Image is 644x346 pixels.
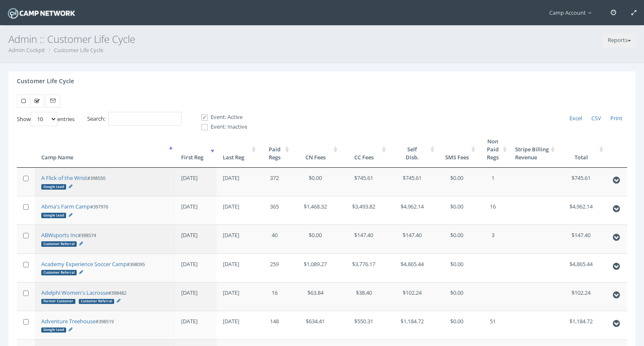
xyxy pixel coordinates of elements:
[17,78,74,84] h4: Customer Life Cycle
[477,131,509,168] th: Non PaidRegs: activate to sort column ascending
[41,260,127,268] a: Academy Experience Soccer Camp
[477,168,509,196] td: 1
[41,318,114,333] small: #398519
[477,311,509,339] td: 51
[258,311,291,339] td: 148
[557,225,605,253] td: $147.40
[557,254,605,282] td: $4,865.44
[41,261,145,275] small: #398095
[587,112,606,125] a: CSV
[54,46,103,54] a: Customer Life Cycle
[41,328,66,333] div: Google Lead
[216,311,258,339] td: [DATE]
[557,168,605,196] td: $745.61
[509,131,557,168] th: Stripe Billing Revenue: activate to sort column ascending
[216,282,258,311] td: [DATE]
[41,241,77,246] div: Customer Referral
[291,311,339,339] td: $634.41
[258,168,291,196] td: 372
[258,282,291,311] td: 16
[436,254,477,282] td: $0.00
[339,282,388,311] td: $38.40
[477,225,509,253] td: 3
[388,282,436,311] td: $102.24
[41,232,96,246] small: #398574
[291,196,339,225] td: $1,468.32
[175,168,216,196] td: [DATE]
[87,112,182,126] label: Search:
[41,317,96,325] a: Adventure Treehouse
[216,196,258,225] td: [DATE]
[436,168,477,196] td: $0.00
[477,196,509,225] td: 16
[557,311,605,339] td: $1,184.72
[41,290,126,304] small: #398482
[339,311,388,339] td: $550.31
[41,175,105,189] small: #398550
[175,131,216,168] th: First Reg: activate to sort column ascending
[41,231,78,239] a: ABWsports Inc
[258,131,291,168] th: PaidRegs: activate to sort column ascending
[603,34,636,47] button: Reports
[41,203,90,210] a: Abma's Farm Camp
[388,168,436,196] td: $745.61
[175,196,216,225] td: [DATE]
[41,213,66,218] div: Google Lead
[41,203,108,218] small: #397976
[388,131,436,168] th: SelfDisb.: activate to sort column ascending
[35,131,175,168] th: Camp Name: activate to sort column descending
[339,131,388,168] th: CC Fees: activate to sort column ascending
[339,254,388,282] td: $3,776.17
[17,112,75,126] label: Show entries
[258,225,291,253] td: 40
[216,131,258,168] th: Last Reg: activate to sort column ascending
[388,196,436,225] td: $4,962.14
[388,254,436,282] td: $4,865.44
[436,282,477,311] td: $0.00
[565,112,587,125] a: Excel
[41,174,87,182] a: A Flick of the Wrist
[8,46,45,54] a: Admin Cockpit
[436,311,477,339] td: $0.00
[194,113,247,121] label: Event: Active
[258,254,291,282] td: 259
[41,270,77,275] div: Customer Referral
[31,112,57,126] select: Showentries
[175,311,216,339] td: [DATE]
[339,225,388,253] td: $147.40
[175,254,216,282] td: [DATE]
[216,254,258,282] td: [DATE]
[41,299,75,304] div: Former Customer
[79,299,114,304] div: Customer Referral
[8,34,636,45] h3: Admin :: Customer Life Cycle
[6,6,77,21] img: Camp Network
[216,168,258,196] td: [DATE]
[258,196,291,225] td: 365
[175,225,216,253] td: [DATE]
[291,282,339,311] td: $63.84
[41,289,108,296] a: Adelphi Women's Lacrosse
[41,184,66,189] div: Google Lead
[557,282,605,311] td: $102.24
[436,196,477,225] td: $0.00
[339,168,388,196] td: $745.61
[216,225,258,253] td: [DATE]
[569,114,582,122] span: Excel
[610,114,623,122] span: Print
[606,112,627,125] a: Print
[108,112,182,126] input: Search:
[436,131,477,168] th: SMS Fees: activate to sort column ascending
[436,225,477,253] td: $0.00
[291,168,339,196] td: $0.00
[291,225,339,253] td: $0.00
[591,114,601,122] span: CSV
[557,196,605,225] td: $4,962.14
[291,254,339,282] td: $1,089.27
[175,282,216,311] td: [DATE]
[557,131,605,168] th: Total: activate to sort column ascending
[194,123,247,131] label: Event: Inactive
[388,225,436,253] td: $147.40
[388,311,436,339] td: $1,184.72
[291,131,339,168] th: CN Fees: activate to sort column ascending
[339,196,388,225] td: $3,493.82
